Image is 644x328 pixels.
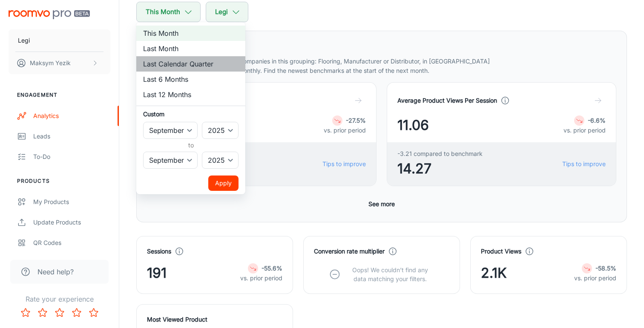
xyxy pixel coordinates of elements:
h6: Custom [143,109,239,118]
button: Apply [208,176,239,191]
li: Last 12 Months [136,87,245,102]
li: Last 6 Months [136,72,245,87]
li: Last Calendar Quarter [136,56,245,72]
h6: to [145,141,237,150]
li: Last Month [136,41,245,56]
li: This Month [136,26,245,41]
